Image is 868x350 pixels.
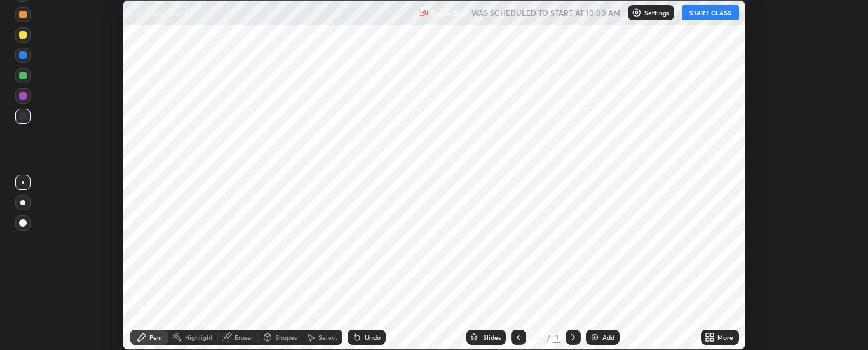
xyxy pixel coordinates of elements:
div: 1 [553,332,560,343]
img: recording.375f2c34.svg [418,8,428,18]
img: class-settings-icons [632,8,642,18]
div: More [717,334,733,340]
p: Conic sections -13 [130,8,193,18]
h5: WAS SCHEDULED TO START AT 10:00 AM [471,7,620,18]
div: Select [318,334,337,340]
div: Add [602,334,614,340]
p: Settings [644,10,669,16]
div: Slides [483,334,501,340]
p: Recording [431,8,466,18]
div: / [546,333,550,341]
div: Pen [149,334,161,340]
div: Undo [365,334,381,340]
div: Eraser [234,334,254,340]
button: START CLASS [682,5,739,20]
div: Highlight [185,334,213,340]
img: add-slide-button [590,332,600,342]
div: Shapes [275,334,297,340]
div: 1 [531,333,544,341]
